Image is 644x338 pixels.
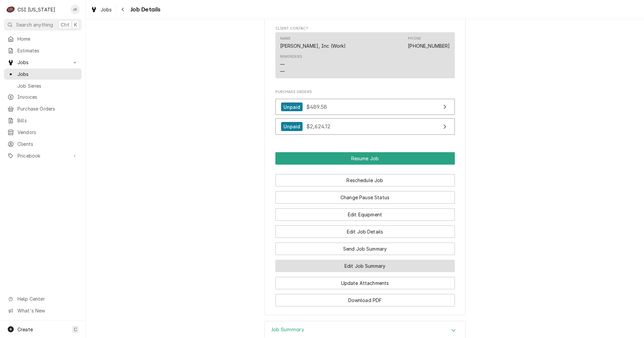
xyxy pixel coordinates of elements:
[275,221,455,238] div: Button Group Row
[275,89,455,95] span: Purchase Orders
[275,243,455,255] button: Send Job Summary
[4,150,82,161] a: Go to Pricebook
[4,19,82,31] button: Search anythingCtrlK
[4,305,82,316] a: Go to What's New
[271,327,304,333] h3: Job Summary
[275,169,455,186] div: Button Group Row
[17,59,68,66] span: Jobs
[408,36,421,41] div: Phone
[275,26,455,81] div: Client Contact
[280,68,285,75] div: —
[408,43,450,49] a: [PHONE_NUMBER]
[118,4,128,15] button: Navigate back
[17,295,77,302] span: Help Center
[275,152,455,306] div: Button Group
[4,115,82,126] a: Bills
[275,152,455,165] button: Resume Job
[74,326,77,333] span: C
[280,36,291,41] div: Name
[17,117,78,124] span: Bills
[17,35,78,42] span: Home
[275,32,455,78] div: Contact
[88,4,115,15] a: Jobs
[275,191,455,204] button: Change Pause Status
[16,21,53,28] span: Search anything
[4,45,82,56] a: Estimates
[275,26,455,31] span: Client Contact
[275,225,455,238] button: Edit Job Details
[70,5,80,14] div: Jeff Kuehl's Avatar
[280,36,346,49] div: Name
[280,42,346,49] div: [PERSON_NAME], Inc (Work)
[4,138,82,150] a: Clients
[4,293,82,304] a: Go to Help Center
[17,327,33,332] span: Create
[281,102,303,112] div: Unpaid
[275,238,455,255] div: Button Group Row
[17,82,78,89] span: Job Series
[4,69,82,80] a: Jobs
[17,47,78,54] span: Estimates
[101,6,112,13] span: Jobs
[275,174,455,186] button: Reschedule Job
[275,272,455,289] div: Button Group Row
[128,5,161,14] span: Job Details
[281,122,303,131] div: Unpaid
[275,99,455,115] a: View Purchase Order
[6,5,15,14] div: CSI Kentucky's Avatar
[275,277,455,289] button: Update Attachments
[275,208,455,221] button: Edit Equipment
[275,255,455,272] div: Button Group Row
[275,294,455,306] button: Download PDF
[280,54,302,75] div: Reminders
[275,186,455,204] div: Button Group Row
[74,21,77,28] span: K
[4,127,82,138] a: Vendors
[306,123,330,130] span: $2,624.12
[17,307,77,314] span: What's New
[17,71,78,78] span: Jobs
[17,105,78,112] span: Purchase Orders
[275,118,455,135] a: View Purchase Order
[17,129,78,136] span: Vendors
[4,91,82,102] a: Invoices
[17,152,68,159] span: Pricebook
[17,93,78,100] span: Invoices
[275,260,455,272] button: Edit Job Summary
[280,61,285,68] div: —
[275,204,455,221] div: Button Group Row
[6,5,15,14] div: C
[275,32,455,81] div: Client Contact List
[275,89,455,138] div: Purchase Orders
[306,103,327,110] span: $489.58
[408,36,450,49] div: Phone
[275,165,455,169] div: Button Group Row
[280,54,302,59] div: Reminders
[275,289,455,306] div: Button Group Row
[275,152,455,165] div: Button Group Row
[17,140,78,147] span: Clients
[61,21,69,28] span: Ctrl
[4,57,82,68] a: Go to Jobs
[4,103,82,114] a: Purchase Orders
[4,33,82,44] a: Home
[4,80,82,91] a: Job Series
[17,6,55,13] div: CSI [US_STATE]
[70,5,80,14] div: JK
